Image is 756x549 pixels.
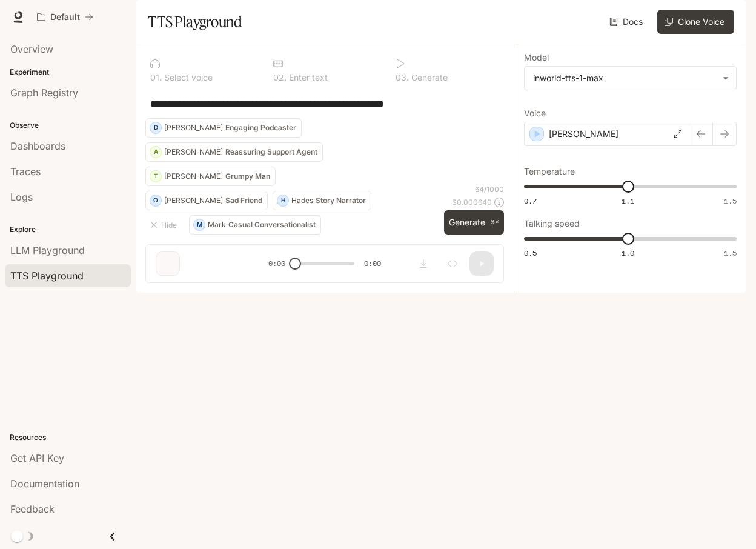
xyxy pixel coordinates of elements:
span: 0.7 [524,196,537,206]
p: Reassuring Support Agent [225,148,317,156]
div: M [194,215,205,235]
p: Talking speed [524,219,580,228]
p: Story Narrator [316,197,366,204]
p: Enter text [287,73,328,82]
p: Engaging Podcaster [225,124,296,131]
p: 0 2 . [273,73,287,82]
p: Default [50,12,80,22]
p: 0 3 . [396,73,409,82]
h1: TTS Playground [148,10,242,34]
p: Voice [524,109,546,118]
p: Generate [409,73,448,82]
p: Grumpy Man [225,173,270,180]
p: Model [524,53,549,62]
span: 0.5 [524,248,537,258]
button: HHadesStory Narrator [273,191,371,210]
button: Hide [145,215,184,235]
div: inworld-tts-1-max [533,72,717,84]
span: 1.1 [622,196,634,206]
button: T[PERSON_NAME]Grumpy Man [145,167,276,186]
p: [PERSON_NAME] [164,173,223,180]
button: Generate⌘⏎ [444,210,504,235]
div: inworld-tts-1-max [525,67,736,90]
p: Select voice [162,73,213,82]
p: Sad Friend [225,197,262,204]
span: 1.0 [622,248,634,258]
div: H [277,191,288,210]
button: MMarkCasual Conversationalist [189,215,321,235]
p: [PERSON_NAME] [164,148,223,156]
p: [PERSON_NAME] [164,197,223,204]
div: D [150,118,161,138]
button: A[PERSON_NAME]Reassuring Support Agent [145,142,323,162]
p: Temperature [524,167,575,176]
button: All workspaces [31,5,99,29]
span: 1.5 [724,248,737,258]
p: Mark [208,221,226,228]
span: 1.5 [724,196,737,206]
p: [PERSON_NAME] [164,124,223,131]
button: D[PERSON_NAME]Engaging Podcaster [145,118,302,138]
div: T [150,167,161,186]
p: Hades [291,197,313,204]
a: Docs [607,10,648,34]
div: O [150,191,161,210]
p: 0 1 . [150,73,162,82]
button: Clone Voice [657,10,734,34]
p: [PERSON_NAME] [549,128,618,140]
p: Casual Conversationalist [228,221,316,228]
button: O[PERSON_NAME]Sad Friend [145,191,268,210]
div: A [150,142,161,162]
p: ⌘⏎ [490,219,499,226]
